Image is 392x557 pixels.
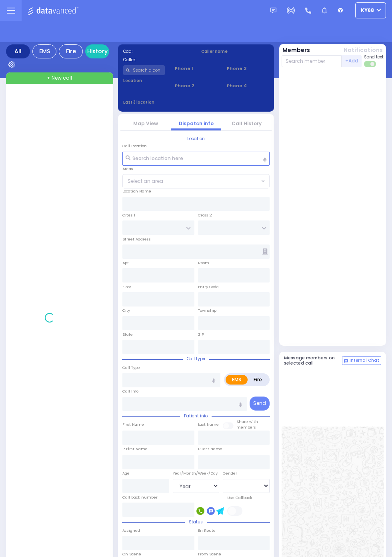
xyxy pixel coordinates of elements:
[122,471,130,476] label: Age
[6,44,30,58] div: All
[185,519,207,525] span: Status
[223,471,237,476] label: Gender
[175,82,217,89] span: Phone 2
[122,166,133,172] label: Areas
[122,332,133,337] label: State
[85,44,109,58] a: History
[247,375,268,385] label: Fire
[179,120,214,127] a: Dispatch info
[236,425,256,430] span: members
[122,495,158,500] label: Call back number
[123,78,165,84] label: Location
[59,44,83,58] div: Fire
[198,332,204,337] label: ZIP
[201,48,269,54] label: Caller name
[183,136,209,142] span: Location
[355,2,386,18] button: ky68
[122,446,148,452] label: P First Name
[364,54,384,60] span: Send text
[227,82,269,89] span: Phone 4
[28,6,81,16] img: Logo
[183,356,209,362] span: Call type
[122,260,129,266] label: Apt
[284,355,342,366] h5: Message members on selected call
[198,446,222,452] label: P Last Name
[361,7,374,14] span: ky68
[122,143,147,149] label: Call Location
[175,65,217,72] span: Phone 1
[198,308,216,313] label: Township
[226,375,248,385] label: EMS
[122,284,131,290] label: Floor
[198,551,221,557] label: From Scene
[198,212,212,218] label: Cross 2
[262,248,268,254] span: Other building occupants
[122,422,144,427] label: First Name
[122,551,141,557] label: On Scene
[123,65,165,75] input: Search a contact
[122,308,130,313] label: City
[364,60,377,68] label: Turn off text
[198,528,216,533] label: En Route
[350,358,379,363] span: Internal Chat
[344,359,348,363] img: comment-alt.png
[122,188,151,194] label: Location Name
[282,55,342,67] input: Search member
[122,365,140,371] label: Call Type
[198,260,209,266] label: Room
[342,356,381,365] button: Internal Chat
[250,397,270,411] button: Send
[123,99,196,105] label: Last 3 location
[47,74,72,82] span: + New call
[198,422,219,427] label: Last Name
[123,48,191,54] label: Cad:
[180,413,212,419] span: Patient info
[227,65,269,72] span: Phone 3
[173,471,220,476] div: Year/Month/Week/Day
[122,236,151,242] label: Street Address
[344,46,383,54] button: Notifications
[133,120,158,127] a: Map View
[227,495,252,501] label: Use Callback
[122,212,135,218] label: Cross 1
[270,8,276,14] img: message.svg
[122,152,270,166] input: Search location here
[236,419,258,424] small: Share with
[32,44,56,58] div: EMS
[123,57,191,63] label: Caller:
[122,389,138,394] label: Call Info
[198,284,219,290] label: Entry Code
[122,528,140,533] label: Assigned
[282,46,310,54] button: Members
[232,120,262,127] a: Call History
[128,178,163,185] span: Select an area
